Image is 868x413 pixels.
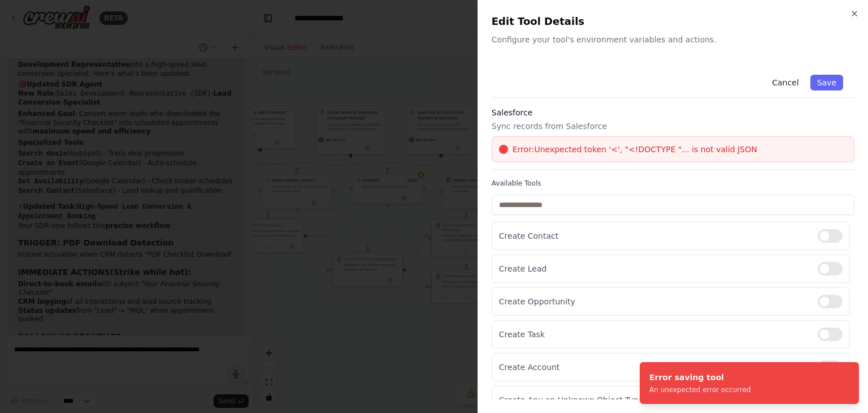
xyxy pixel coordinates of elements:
[499,362,809,373] p: Create Account
[649,372,751,383] div: Error saving tool
[492,14,854,29] h2: Edit Tool Details
[492,121,854,132] p: Sync records from Salesforce
[499,394,809,406] p: Create Any an Unknown Object Type
[499,230,809,242] p: Create Contact
[499,263,809,274] p: Create Lead
[499,296,809,307] p: Create Opportunity
[499,329,809,340] p: Create Task
[765,75,805,91] button: Cancel
[649,385,751,394] div: An unexpected error occurred
[492,107,854,118] h3: Salesforce
[492,179,854,188] label: Available Tools
[492,34,854,45] p: Configure your tool's environment variables and actions.
[810,75,843,91] button: Save
[513,144,757,155] span: Error: Unexpected token '<', "<!DOCTYPE "... is not valid JSON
